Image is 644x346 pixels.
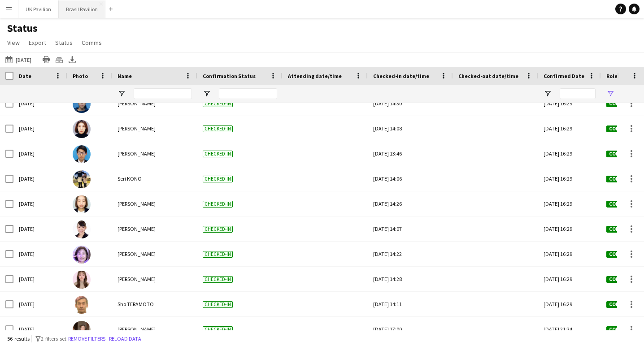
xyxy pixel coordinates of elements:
span: [PERSON_NAME] [117,150,156,157]
a: Status [52,37,76,48]
span: Comms [82,39,102,47]
img: Emiri Hatton [73,321,91,339]
span: Checked-in [203,276,233,283]
span: Role Status [606,73,636,79]
span: [PERSON_NAME] [117,251,156,257]
a: View [4,37,23,48]
span: Attending date/time [288,73,342,79]
div: [DATE] 16:29 [538,91,601,116]
app-action-btn: Crew files as ZIP [54,54,65,65]
div: [DATE] 21:34 [538,317,601,342]
div: [DATE] 16:29 [538,166,601,191]
span: Checked-in [203,176,233,182]
span: [PERSON_NAME] [117,125,156,132]
span: Checked-in [203,201,233,208]
div: [DATE] 16:29 [538,242,601,266]
span: Confirmed [606,326,640,333]
div: [DATE] 13:46 [373,141,448,166]
span: Checked-in [203,251,233,258]
span: Checked-in [203,226,233,233]
span: Checked-in date/time [373,73,429,79]
span: Confirmed [606,251,640,258]
div: [DATE] [13,166,67,191]
div: [DATE] 17:00 [373,317,448,342]
img: Yoshiyuki TANABE [73,145,91,163]
div: [DATE] 16:29 [538,216,601,241]
div: [DATE] 14:07 [373,216,448,241]
img: Karin Matsuda [73,271,91,289]
div: [DATE] [13,292,67,316]
a: Export [25,37,50,48]
span: Confirmed [606,176,640,182]
span: Status [55,39,73,47]
img: Mika TAMURA [73,246,91,264]
span: Confirmed [606,201,640,208]
input: Name Filter Input [134,88,192,99]
div: [DATE] [13,191,67,216]
app-action-btn: Export XLSX [67,54,78,65]
div: [DATE] 14:08 [373,116,448,141]
img: Miwa KOMURA [73,221,91,238]
span: Confirmed [606,100,640,107]
div: [DATE] 14:11 [373,292,448,316]
div: [DATE] [13,91,67,116]
button: UK Pavilion [18,0,59,18]
span: Date [19,73,31,79]
div: [DATE] [13,116,67,141]
div: [DATE] 16:29 [538,267,601,291]
img: Sho TERAMOTO [73,296,91,314]
span: [PERSON_NAME] [117,276,156,282]
div: [DATE] 14:26 [373,191,448,216]
img: Erika KIMURA [73,195,91,213]
button: [DATE] [4,54,33,65]
div: [DATE] 16:29 [538,141,601,166]
div: [DATE] [13,141,67,166]
span: View [7,39,20,47]
div: [DATE] 16:29 [538,116,601,141]
button: Open Filter Menu [606,90,614,98]
span: [PERSON_NAME] [117,225,156,232]
div: [DATE] [13,242,67,266]
span: Export [29,39,46,47]
div: [DATE] 16:29 [538,191,601,216]
div: [DATE] 14:22 [373,242,448,266]
div: [DATE] 14:30 [373,91,448,116]
span: [PERSON_NAME] [117,326,156,333]
span: Checked-in [203,301,233,308]
span: Confirmed [606,276,640,283]
span: Checked-in [203,100,233,107]
span: Photo [73,73,88,79]
button: Brasil Pavilion [59,0,105,18]
a: Comms [78,37,105,48]
div: [DATE] [13,317,67,342]
button: Open Filter Menu [117,90,126,98]
span: Checked-in [203,326,233,333]
span: Sho TERAMOTO [117,301,154,307]
div: [DATE] 14:28 [373,267,448,291]
img: Seri KONO [73,170,91,188]
span: Confirmed [606,226,640,233]
button: Remove filters [66,334,107,344]
span: [PERSON_NAME] [117,200,156,207]
button: Reload data [107,334,143,344]
span: 2 filters set [41,335,66,342]
input: Confirmed Date Filter Input [560,88,596,99]
span: Seri KONO [117,175,142,182]
div: [DATE] 16:29 [538,292,601,316]
span: Confirmed [606,151,640,157]
span: Checked-in [203,125,233,132]
button: Open Filter Menu [203,90,211,98]
span: Checked-out date/time [458,73,518,79]
div: [DATE] [13,216,67,241]
span: Checked-in [203,151,233,157]
input: Confirmation Status Filter Input [219,88,277,99]
app-action-btn: Print [41,54,52,65]
div: [DATE] [13,267,67,291]
button: Open Filter Menu [544,90,552,98]
img: Naho YAMAGUCHI [73,120,91,138]
span: Name [117,73,132,79]
span: Confirmed Date [544,73,584,79]
span: Confirmed [606,301,640,308]
div: [DATE] 14:06 [373,166,448,191]
span: [PERSON_NAME] [117,100,156,107]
